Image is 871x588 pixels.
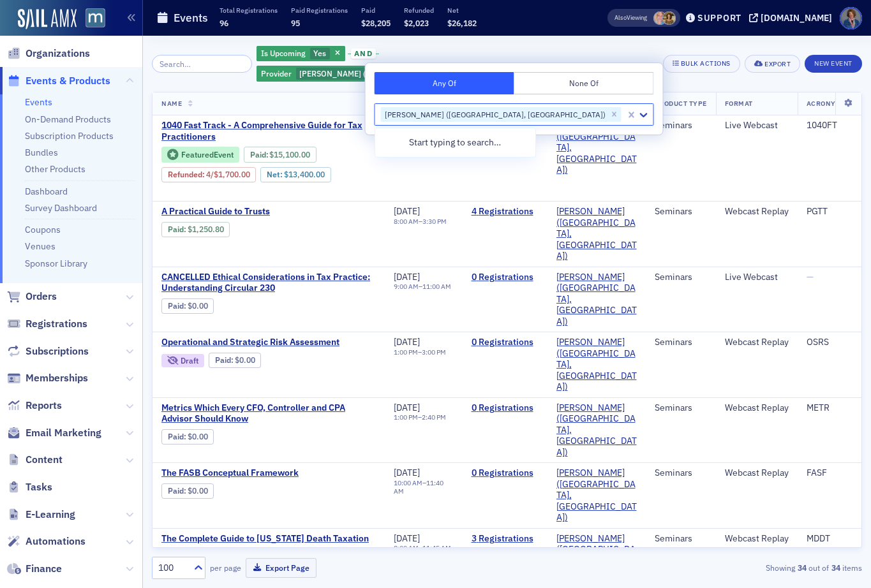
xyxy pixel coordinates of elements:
span: Viewing [614,13,647,22]
strong: 34 [829,562,842,573]
span: $0.00 [188,432,208,441]
a: Events & Products [7,74,110,88]
a: [PERSON_NAME] ([GEOGRAPHIC_DATA], [GEOGRAPHIC_DATA]) [556,402,637,459]
a: The Complete Guide to [US_STATE] Death Taxation [161,533,376,545]
time: 3:30 PM [422,217,447,226]
a: New Event [805,57,862,68]
time: 11:00 AM [422,282,451,291]
div: Showing out of items [634,562,862,573]
div: Paid: 0 - $0 [209,353,261,368]
div: Seminars [655,402,707,414]
a: Paid [250,150,266,159]
span: Werner-Rocca (Flourtown, PA) [556,272,637,328]
button: [DOMAIN_NAME] [749,13,837,22]
a: Email Marketing [7,426,101,440]
span: : [168,170,206,179]
a: Subscriptions [7,344,89,358]
span: [DATE] [394,205,420,217]
span: 96 [220,18,228,28]
div: [PERSON_NAME] ([GEOGRAPHIC_DATA], [GEOGRAPHIC_DATA]) [381,107,607,122]
div: MDDT [807,533,853,545]
span: Content [26,453,63,467]
a: CANCELLED Ethical Considerations in Tax Practice: Understanding Circular 230 [161,272,376,294]
span: Profile [840,7,862,29]
span: Werner-Rocca (Flourtown, PA) [556,120,637,176]
time: 11:45 AM [422,543,451,552]
button: Any Of [375,72,514,94]
img: SailAMX [18,9,77,29]
a: 0 Registrations [472,272,539,283]
div: Draft [181,357,198,364]
span: : [168,224,188,234]
span: Acronym [807,99,842,108]
span: Email Marketing [26,426,101,440]
a: A Practical Guide to Trusts [161,206,376,217]
span: : [168,301,188,311]
div: Live Webcast [725,272,789,283]
a: Sponsor Library [25,258,87,269]
a: Paid [215,355,231,365]
a: [PERSON_NAME] ([GEOGRAPHIC_DATA], [GEOGRAPHIC_DATA]) [556,120,637,176]
span: Format [725,99,753,108]
a: Bundles [25,147,58,158]
div: Webcast Replay [725,337,789,348]
span: [DATE] [394,271,420,283]
time: 8:00 AM [394,543,419,552]
div: Bulk Actions [681,60,731,67]
time: 3:00 PM [422,348,446,356]
a: [PERSON_NAME] ([GEOGRAPHIC_DATA], [GEOGRAPHIC_DATA]) [556,467,637,524]
span: : [250,150,270,159]
a: 0 Registrations [472,402,539,414]
a: Paid [168,432,184,441]
span: Name [161,99,182,108]
a: [PERSON_NAME] ([GEOGRAPHIC_DATA], [GEOGRAPHIC_DATA]) [556,206,637,262]
div: FASF [807,467,853,479]
span: [DATE] [394,533,420,544]
span: Events & Products [26,74,110,88]
span: Finance [26,562,62,576]
div: Start typing to search… [375,131,536,154]
div: Refunded: 44 - $1510000 [161,167,256,182]
a: Survey Dashboard [25,202,97,214]
div: Draft [161,354,204,367]
span: $1,250.80 [188,224,224,234]
img: SailAMX [86,8,105,28]
div: Paid: 6 - $125080 [161,222,230,237]
span: Tasks [26,480,52,494]
div: Featured Event [161,147,239,163]
div: – [394,217,447,226]
strong: 34 [795,562,808,573]
span: Automations [26,534,86,548]
span: The FASB Conceptual Framework [161,467,376,479]
div: Paid: 44 - $1510000 [244,147,316,162]
div: – [394,348,446,356]
span: Product Type [655,99,707,108]
div: PGTT [807,206,853,217]
span: [DATE] [394,467,420,478]
div: Webcast Replay [725,402,789,414]
div: Seminars [655,337,707,348]
div: METR [807,402,853,414]
time: 11:40 AM [394,478,443,496]
span: Subscriptions [26,344,89,358]
div: – [394,413,446,422]
div: Seminars [655,120,707,131]
a: On-Demand Products [25,114,111,125]
span: : [168,486,188,496]
button: Export Page [246,558,316,578]
a: Events [25,96,52,108]
span: — [807,271,814,283]
time: 8:00 AM [394,217,419,226]
span: Memberships [26,371,88,385]
span: $15,100.00 [269,150,310,159]
span: Werner-Rocca (Flourtown, PA) [556,402,637,459]
a: Coupons [25,224,61,235]
div: 100 [158,561,186,575]
div: Seminars [655,272,707,283]
span: $26,182 [447,18,477,28]
a: Dashboard [25,186,68,197]
div: [DOMAIN_NAME] [761,12,832,24]
span: Dee Sullivan [653,11,667,25]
